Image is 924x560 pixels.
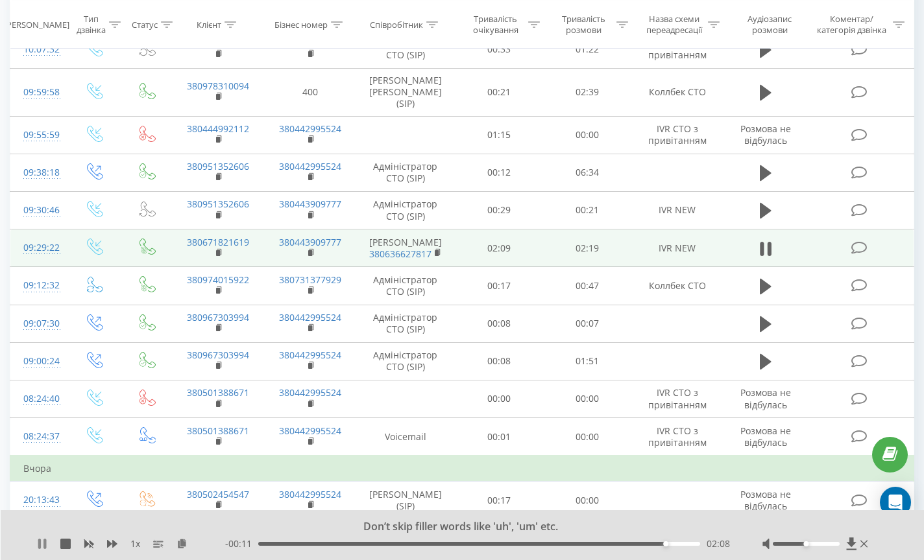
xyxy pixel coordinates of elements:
div: Співробітник [370,19,423,30]
td: Коллбек СТО [631,267,723,305]
td: IVR СТО з привітанням [631,418,723,456]
a: 380443909777 [279,236,341,248]
td: 00:00 [543,380,631,417]
a: 380442995524 [279,160,341,172]
div: 09:12:32 [23,273,54,298]
div: Accessibility label [804,541,809,546]
td: Voicemail [356,418,455,456]
td: 06:34 [543,154,631,191]
div: Аудіозапис розмови [735,14,805,36]
a: 380978310094 [187,80,249,92]
div: Коментар/категорія дзвінка [814,14,890,36]
td: 00:29 [455,191,543,229]
span: Розмова не відбулась [740,425,791,449]
td: IVR NEW [631,229,723,267]
td: 02:09 [455,229,543,267]
div: 09:00:24 [23,349,54,374]
div: Бізнес номер [274,19,328,30]
td: [PERSON_NAME] (SIP) [356,482,455,519]
td: 00:33 [455,30,543,68]
td: Вчора [10,456,914,482]
div: 20:13:43 [23,487,54,513]
td: 02:19 [543,229,631,267]
a: 380671821619 [187,236,249,248]
a: 380501388671 [187,386,249,399]
td: IVR СТО з привітанням [631,380,723,417]
td: 00:21 [455,69,543,117]
a: 380442995524 [279,349,341,361]
div: Клієнт [197,19,221,30]
div: Accessibility label [663,541,668,546]
span: Розмова не відбулась [740,386,791,410]
td: 00:47 [543,267,631,305]
td: 01:51 [543,342,631,380]
div: Тривалість очікування [467,14,525,36]
a: 380502454547 [187,488,249,500]
td: Адміністратор СТО (SIP) [356,267,455,305]
div: 09:07:30 [23,311,54,336]
td: 00:21 [543,191,631,229]
td: [PERSON_NAME] [PERSON_NAME] (SIP) [356,69,455,117]
span: Розмова не відбулась [740,122,791,146]
td: Адміністратор СТО (SIP) [356,305,455,342]
td: Адміністратор СТО (SIP) [356,191,455,229]
div: 09:55:59 [23,122,54,148]
span: 1 x [130,537,140,550]
td: Адміністратор СТО (SIP) [356,154,455,191]
td: 00:00 [455,380,543,417]
td: 00:00 [543,418,631,456]
a: 380442995524 [279,425,341,437]
a: 380444992112 [187,122,249,135]
td: [PERSON_NAME] [356,229,455,267]
div: 08:24:37 [23,424,54,449]
a: 380951352606 [187,198,249,210]
td: 00:08 [455,342,543,380]
div: Статус [132,19,158,30]
td: 00:00 [543,116,631,154]
a: 380442995524 [279,488,341,500]
a: 380974015922 [187,274,249,286]
td: IVR NEW [631,191,723,229]
td: 00:01 [455,418,543,456]
div: Don’t skip filler words like 'uh', 'um' etc. [121,520,788,534]
td: 400 [264,69,356,117]
div: 09:29:22 [23,235,54,261]
td: 00:07 [543,305,631,342]
div: 08:24:40 [23,386,54,412]
div: Тип дзвінка [77,14,106,36]
a: 380731377929 [279,274,341,286]
a: 380442995524 [279,122,341,135]
td: IVR СТО з привітанням [631,30,723,68]
div: Open Intercom Messenger [880,487,911,518]
a: 380967303994 [187,349,249,361]
div: 09:30:46 [23,198,54,223]
td: 02:39 [543,69,631,117]
div: 09:59:58 [23,80,54,105]
td: Коллбек СТО [631,69,723,117]
td: Адміністратор СТО (SIP) [356,342,455,380]
a: 380967303994 [187,311,249,323]
td: 01:22 [543,30,631,68]
td: 01:15 [455,116,543,154]
div: 10:07:32 [23,37,54,62]
td: Адміністратор СТО (SIP) [356,30,455,68]
a: 380442995524 [279,386,341,399]
span: Розмова не відбулась [740,488,791,512]
a: 380501388671 [187,425,249,437]
td: 00:00 [543,482,631,519]
span: 02:08 [707,537,730,550]
div: Тривалість розмови [555,14,613,36]
div: Назва схеми переадресації [643,14,705,36]
td: 00:08 [455,305,543,342]
div: [PERSON_NAME] [4,19,69,30]
span: - 00:11 [225,537,258,550]
td: 00:12 [455,154,543,191]
a: 380951352606 [187,160,249,172]
td: 00:17 [455,267,543,305]
a: 380442995524 [279,311,341,323]
a: 380636627817 [369,248,432,260]
td: IVR СТО з привітанням [631,116,723,154]
a: 380443909777 [279,198,341,210]
td: 00:17 [455,482,543,519]
div: 09:38:18 [23,160,54,185]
